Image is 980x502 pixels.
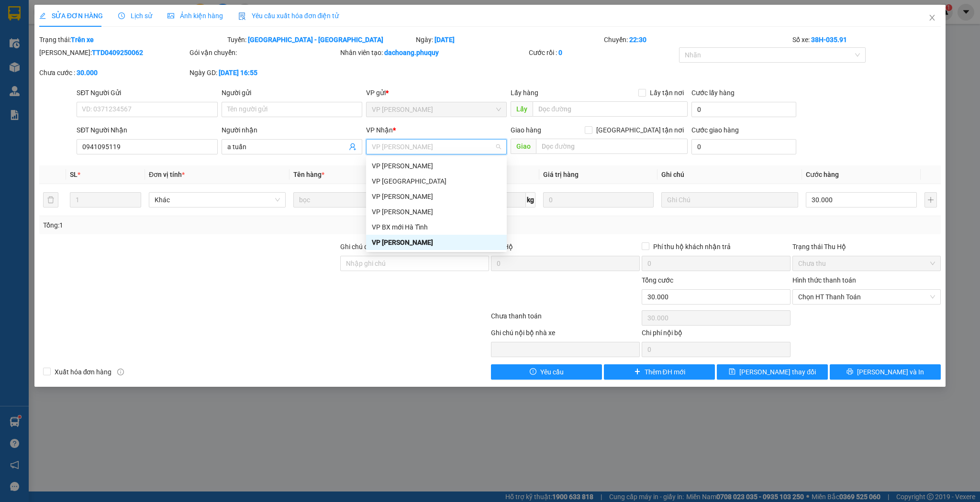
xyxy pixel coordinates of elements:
[642,327,791,342] div: Chi phí nội bộ
[366,126,393,134] span: VP Nhận
[372,176,501,186] div: VP [GEOGRAPHIC_DATA]
[117,369,124,375] span: info-circle
[366,219,507,235] div: VP BX mới Hà Tĩnh
[293,192,430,207] input: VD: Bàn, Ghế
[340,243,393,251] label: Ghi chú đơn hàng
[118,12,125,19] span: clock-circle
[366,189,507,204] div: VP Hương Khê
[366,204,507,219] div: VP Trần Quốc Hoàn
[226,34,414,45] div: Tuyến:
[791,34,942,45] div: Số xe:
[77,69,98,76] b: 30.000
[846,368,853,376] span: printer
[536,139,688,154] input: Dọc đường
[293,171,324,178] span: Tên hàng
[691,126,739,134] label: Cước giao hàng
[167,12,223,20] span: Ảnh kiện hàng
[189,67,338,78] div: Ngày GD:
[645,367,685,377] span: Thêm ĐH mới
[792,276,856,284] label: Hình thức thanh toán
[340,47,526,58] div: Nhân viên tạo:
[366,87,507,98] div: VP gửi
[372,207,501,217] div: VP [PERSON_NAME]
[511,139,536,154] span: Giao
[340,256,489,271] input: Ghi chú đơn hàng
[661,192,798,207] input: Ghi Chú
[167,12,174,19] span: picture
[366,174,507,189] div: VP Đồng Lộc
[238,12,339,20] span: Yêu cầu xuất hóa đơn điện tử
[149,171,185,178] span: Đơn vị tính
[649,241,735,252] span: Phí thu hộ khách nhận trả
[491,243,513,251] span: Thu Hộ
[511,101,533,117] span: Lấy
[372,161,501,171] div: VP [PERSON_NAME]
[857,367,924,377] span: [PERSON_NAME] và In
[366,158,507,174] div: VP Ngọc Hồi
[491,327,640,342] div: Ghi chú nội bộ nhà xe
[77,125,217,135] div: SĐT Người Nhận
[729,368,735,376] span: save
[511,89,538,97] span: Lấy hàng
[39,12,46,19] span: edit
[592,125,688,135] span: [GEOGRAPHIC_DATA] tận nơi
[739,367,816,377] span: [PERSON_NAME] thay đổi
[219,69,257,76] b: [DATE] 16:55
[543,171,579,178] span: Giá trị hàng
[543,192,654,207] input: 0
[490,311,641,327] div: Chưa thanh toán
[415,34,603,45] div: Ngày:
[491,364,602,380] button: exclamation-circleYêu cầu
[526,192,535,207] span: kg
[77,87,217,98] div: SĐT Người Gửi
[39,12,103,20] span: SỬA ĐƠN HÀNG
[511,126,541,134] span: Giao hàng
[43,220,379,230] div: Tổng: 1
[629,36,646,44] b: 22:30
[717,364,828,380] button: save[PERSON_NAME] thay đổi
[603,34,791,45] div: Chuyến:
[646,87,688,98] span: Lấy tận nơi
[830,364,941,380] button: printer[PERSON_NAME] và In
[798,256,935,271] span: Chưa thu
[155,193,280,207] span: Khác
[189,47,338,58] div: Gói vận chuyển:
[924,192,937,207] button: plus
[540,367,564,377] span: Yêu cầu
[92,49,143,56] b: TTD0409250062
[792,241,941,252] div: Trạng thái Thu Hộ
[634,368,641,376] span: plus
[657,165,802,184] th: Ghi chú
[51,367,116,377] span: Xuất hóa đơn hàng
[811,36,847,44] b: 38H-035.91
[928,14,936,22] span: close
[529,47,678,58] div: Cước rồi :
[118,12,152,20] span: Lịch sử
[806,171,839,178] span: Cước hàng
[366,235,507,250] div: VP Hà Huy Tập
[691,89,735,97] label: Cước lấy hàng
[372,222,501,232] div: VP BX mới Hà Tĩnh
[222,87,362,98] div: Người gửi
[39,47,188,58] div: [PERSON_NAME]:
[372,102,501,117] span: VP Ngọc Hồi
[39,67,188,78] div: Chưa cước :
[70,171,78,178] span: SL
[691,102,796,117] input: Cước lấy hàng
[530,368,536,376] span: exclamation-circle
[533,101,688,117] input: Dọc đường
[691,139,796,154] input: Cước giao hàng
[43,192,58,207] button: delete
[238,12,246,20] img: icon
[372,191,501,202] div: VP [PERSON_NAME]
[71,36,94,44] b: Trên xe
[642,276,673,284] span: Tổng cước
[222,125,362,135] div: Người nhận
[558,49,562,56] b: 0
[919,5,946,32] button: Close
[248,36,383,44] b: [GEOGRAPHIC_DATA] - [GEOGRAPHIC_DATA]
[372,237,501,248] div: VP [PERSON_NAME]
[349,143,356,151] span: user-add
[384,49,439,56] b: dachoang.phuquy
[434,36,455,44] b: [DATE]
